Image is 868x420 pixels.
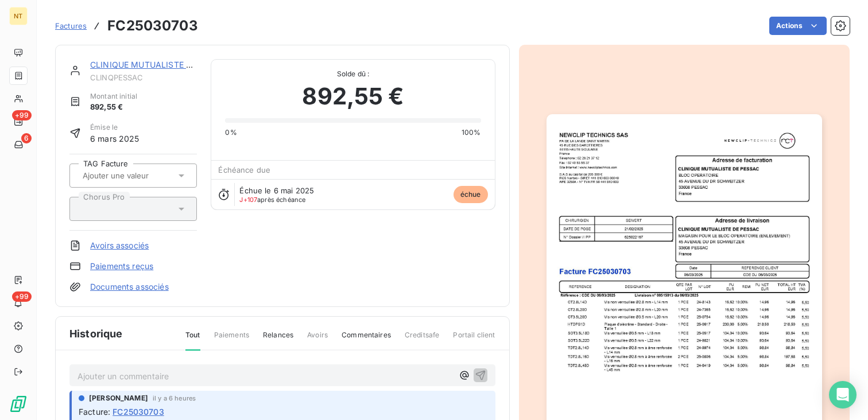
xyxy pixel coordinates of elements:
span: FC25030703 [113,406,164,418]
span: Émise le [90,122,139,133]
span: [PERSON_NAME] [89,393,148,403]
span: J+107 [239,196,257,204]
span: Montant initial [90,91,137,102]
span: Paiements [214,330,249,349]
a: Documents associés [90,281,169,293]
input: Ajouter une valeur [82,170,197,181]
span: 892,55 € [302,79,404,114]
a: Factures [55,20,87,32]
span: 892,55 € [90,102,137,113]
span: après échéance [239,196,305,203]
span: il y a 6 heures [153,395,196,402]
span: Portail client [453,330,495,349]
span: Relances [263,330,293,349]
span: Commentaires [342,330,391,349]
span: CLINQPESSAC [90,73,197,82]
span: Creditsafe [405,330,440,349]
span: Échue le 6 mai 2025 [239,186,314,195]
div: NT [9,7,28,25]
span: +99 [12,291,32,302]
a: +99 [9,112,27,131]
span: Historique [69,326,123,341]
a: 6 [9,135,27,154]
button: Actions [769,17,827,35]
span: 100% [462,127,481,138]
a: Paiements reçus [90,260,153,272]
span: 6 [21,133,32,143]
h3: FC25030703 [107,15,198,36]
a: Avoirs associés [90,240,149,251]
span: Tout [185,330,200,351]
img: Logo LeanPay [9,395,28,413]
span: Facture : [79,406,110,418]
span: Échéance due [218,165,270,174]
span: 0% [225,127,237,138]
div: Open Intercom Messenger [829,381,857,409]
span: Solde dû : [225,69,480,79]
span: +99 [12,110,32,120]
span: Factures [55,21,87,30]
span: Avoirs [307,330,328,349]
a: CLINIQUE MUTUALISTE DE PESSAC [90,60,231,69]
span: 6 mars 2025 [90,133,139,145]
span: échue [454,186,488,203]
